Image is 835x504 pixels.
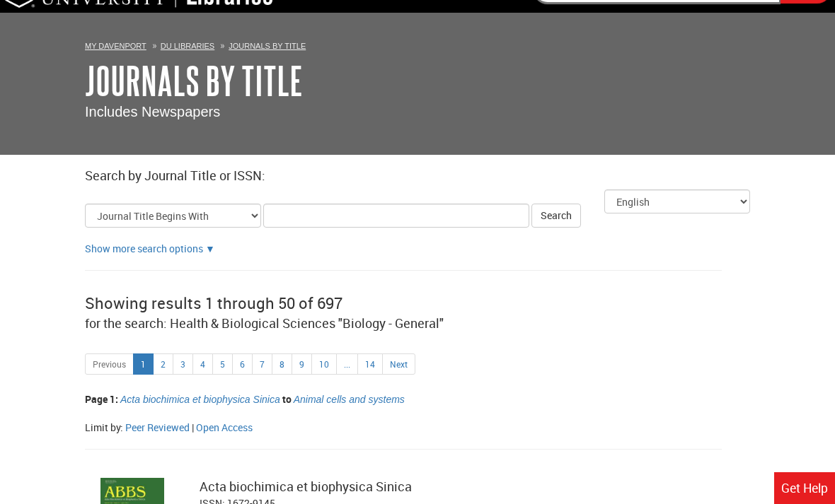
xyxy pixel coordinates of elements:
a: Next [382,353,415,375]
label: Search inside this journal [200,471,200,471]
span: Page 1: [85,392,118,406]
a: 6 [232,353,253,375]
a: 9 [292,353,312,375]
a: Journals By Title [229,42,306,50]
a: 3 [173,353,193,375]
span: to [282,392,292,406]
span: Acta biochimica et biophysica Sinica [120,394,280,405]
button: Search [531,204,581,228]
a: 10 [311,353,337,375]
a: Journals By Title [85,59,303,102]
a: Filter by peer open access [196,421,253,434]
a: Previous [85,353,134,375]
a: 5 [212,353,233,375]
a: My Davenport [85,42,146,50]
a: 7 [252,353,272,375]
div: Acta biochimica et biophysica Sinica [200,478,579,496]
span: Showing results 1 through 50 of 697 [85,293,342,313]
a: ... [336,353,358,375]
ol: Breadcrumbs [85,38,750,52]
a: Get Help [774,472,835,504]
p: Includes Newspapers [85,102,750,122]
a: 2 [153,353,173,375]
a: Show more search options [85,242,203,255]
span: Animal cells and systems [294,394,405,405]
a: Filter by peer reviewed [125,421,190,434]
span: Limit by: [85,421,123,434]
span: | [192,421,194,434]
a: Show more search options [205,242,215,255]
h2: Search by Journal Title or ISSN: [85,169,750,183]
span: for the search: Health & Biological Sciences "Biology - General" [85,315,444,332]
a: 14 [357,353,383,375]
a: DU Libraries [161,42,214,50]
a: 8 [272,353,292,375]
a: 1 [133,353,154,375]
a: 4 [192,353,213,375]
